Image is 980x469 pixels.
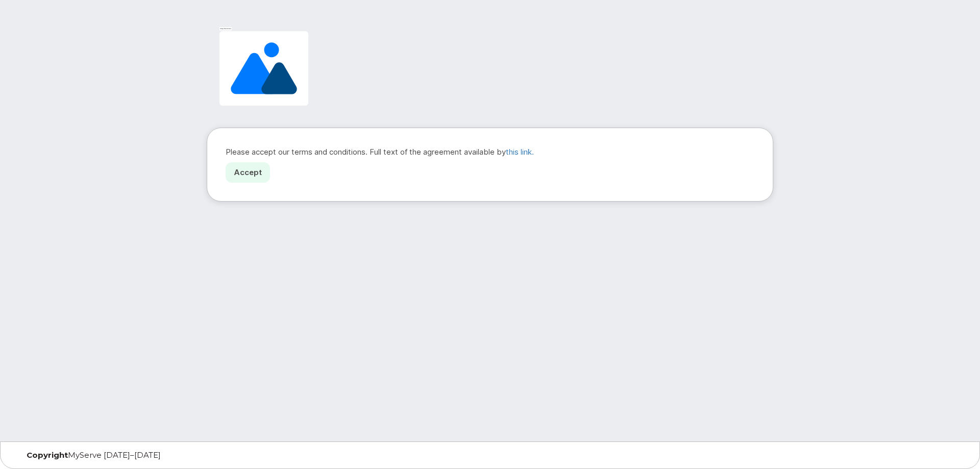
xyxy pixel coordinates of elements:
[226,146,754,157] p: Please accept our terms and conditions. Full text of the agreement available by
[19,451,333,459] div: MyServe [DATE]–[DATE]
[27,450,68,460] strong: Copyright
[226,162,270,183] a: Accept
[506,147,534,157] a: this link.
[215,27,313,110] img: Image placeholder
